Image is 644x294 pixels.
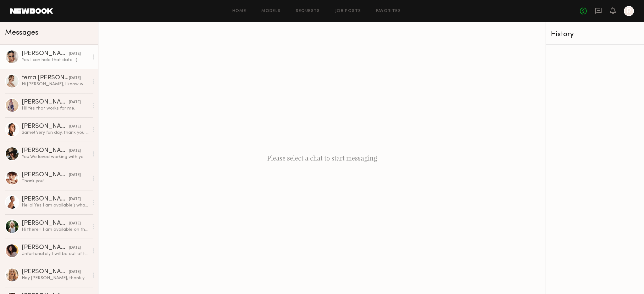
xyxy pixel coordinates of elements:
[69,196,81,202] div: [DATE]
[22,227,89,233] div: Hi there!!! I am available on the [DATE] to shoot. :)
[69,51,81,57] div: [DATE]
[22,154,89,160] div: You: We loved working with you! xx
[376,9,401,13] a: Favorites
[22,275,89,281] div: Hey [PERSON_NAME], thank you so much for reaching out. Yes, I’m available and would love to work ...
[232,9,247,13] a: Home
[22,269,69,275] div: [PERSON_NAME]
[335,9,361,13] a: Job Posts
[22,148,69,154] div: [PERSON_NAME]
[22,245,69,251] div: [PERSON_NAME]
[69,172,81,178] div: [DATE]
[69,99,81,105] div: [DATE]
[22,51,69,57] div: [PERSON_NAME]
[22,202,89,208] div: Hello! Yes I am available:) what is the rate ?
[551,31,639,38] div: History
[22,123,69,130] div: [PERSON_NAME]
[69,245,81,251] div: [DATE]
[69,269,81,275] div: [DATE]
[69,124,81,130] div: [DATE]
[69,75,81,81] div: [DATE]
[69,148,81,154] div: [DATE]
[22,81,89,87] div: Hi [PERSON_NAME], I know we have been in discussion over text but I wanted to follow up here so e...
[296,9,320,13] a: Requests
[22,220,69,227] div: [PERSON_NAME]
[22,99,69,105] div: [PERSON_NAME]
[22,172,69,178] div: [PERSON_NAME]
[261,9,280,13] a: Models
[22,178,89,184] div: Thank you!
[5,29,38,37] span: Messages
[22,75,69,81] div: terra [PERSON_NAME]
[22,251,89,257] div: Unfortunately I will be out of town i’m going on a family trip to [GEOGRAPHIC_DATA] then. Otherwi...
[98,22,546,294] div: Please select a chat to start messaging
[624,6,634,16] a: R
[22,105,89,111] div: Hi! Yes that works for me.
[22,130,89,136] div: Same! Very fun day, thank you again
[22,57,89,63] div: Yes I can hold that date. :)
[22,196,69,202] div: [PERSON_NAME]
[69,221,81,227] div: [DATE]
